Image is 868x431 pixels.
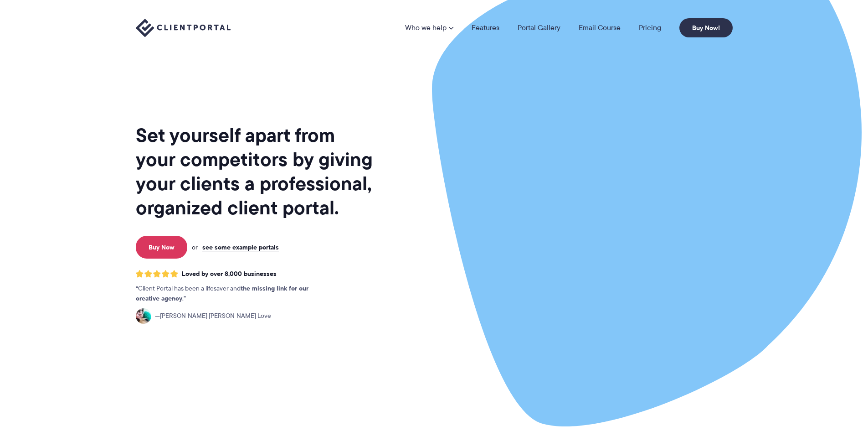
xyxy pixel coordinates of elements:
a: Buy Now! [679,18,733,37]
a: Features [472,24,499,31]
a: see some example portals [202,243,279,251]
h1: Set yourself apart from your competitors by giving your clients a professional, organized client ... [136,123,375,220]
strong: the missing link for our creative agency [136,283,308,303]
span: [PERSON_NAME] [PERSON_NAME] Love [155,311,271,321]
span: or [192,243,198,251]
a: Buy Now [136,236,187,259]
a: Pricing [639,24,661,31]
a: Portal Gallery [518,24,560,31]
p: Client Portal has been a lifesaver and . [136,284,327,304]
a: Email Course [579,24,621,31]
span: Loved by over 8,000 businesses [182,270,277,278]
a: Who we help [405,24,453,31]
